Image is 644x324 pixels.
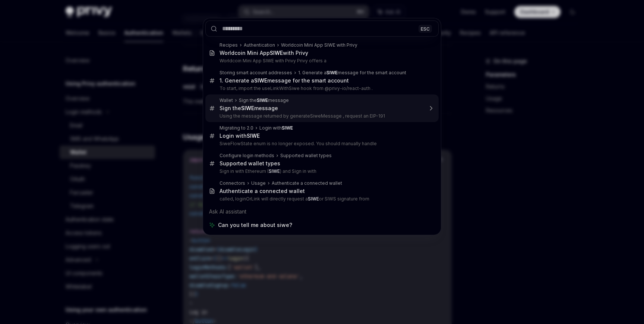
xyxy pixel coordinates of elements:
div: Configure login methods [220,153,274,159]
div: Supported wallet types [220,160,280,167]
b: SIWE [326,70,338,75]
div: Supported wallet types [280,153,332,159]
p: Using the message returned by generateSiweMessage , request an EIP-191 [220,113,423,119]
div: Usage [251,180,266,186]
div: ESC [419,25,432,32]
b: SIWE [241,105,254,111]
p: To start, import the useLinkWithSiwe hook from @privy-io/react-auth . [220,85,423,91]
div: Worldcoin Mini App with Privy [220,50,308,56]
div: Login with [220,133,260,139]
div: 1. Generate a message for the smart account [220,77,349,84]
b: SIWE [254,77,267,84]
p: called, loginOrLink will directly request a or SIWS signature from [220,196,423,202]
b: SIWE [247,133,260,139]
b: SIWE [282,125,293,131]
b: SIWE [308,196,319,202]
p: Worldcoin Mini App SIWE with Privy Privy offers a [220,58,423,64]
p: Sign in with Ethereum ( ) and Sign in with [220,168,423,174]
div: Ask AI assistant [205,205,439,218]
div: Authentication [244,42,275,48]
div: Storing smart account addresses [220,70,292,76]
div: 1. Generate a message for the smart account [298,70,406,76]
div: Recipes [220,42,238,48]
div: Sign the message [220,105,278,112]
b: SIWE [269,168,280,174]
div: Connectors [220,180,245,186]
p: SiweFlowState enum is no longer exposed. You should manually handle [220,141,423,147]
div: Sign the message [239,97,289,103]
div: Migrating to 2.0 [220,125,253,131]
div: Wallet [220,97,233,103]
b: SIWE [257,97,268,103]
div: Worldcoin Mini App SIWE with Privy [281,42,357,48]
div: Login with [259,125,293,131]
div: Authenticate a connected wallet [272,180,342,186]
div: Authenticate a connected wallet [220,188,305,194]
b: SIWE [270,50,283,56]
span: Can you tell me about siwe? [218,221,292,229]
